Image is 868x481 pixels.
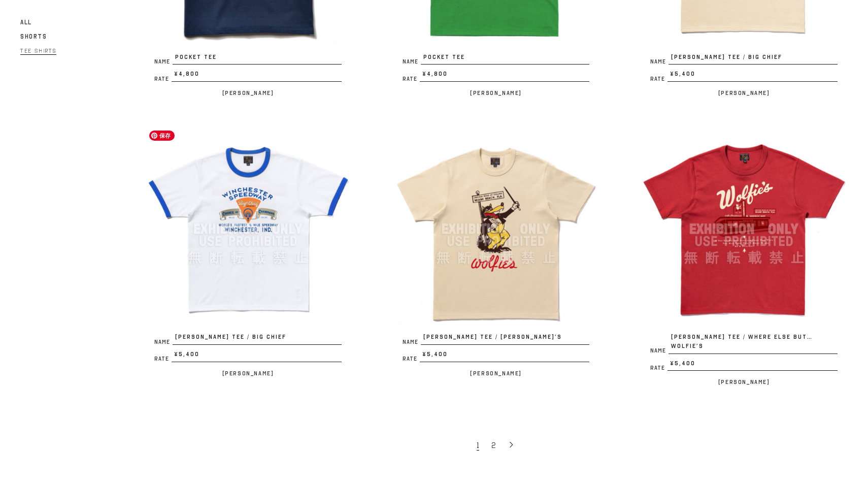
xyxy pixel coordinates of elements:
[173,333,342,345] span: [PERSON_NAME] TEE / BIG CHIEF
[144,367,352,379] p: [PERSON_NAME]
[20,19,32,26] span: All
[20,30,47,43] a: Shorts
[154,356,172,362] span: Rate
[650,365,667,371] span: Rate
[172,350,342,362] span: ¥5,400
[20,45,56,57] a: Tee Shirts
[491,440,495,451] span: 2
[144,125,352,333] img: JOE MCCOY TEE / BIG CHIEF
[420,70,590,82] span: ¥4,800
[667,359,838,371] span: ¥5,400
[392,125,600,333] img: JOE MCCOY TEE / WOLFIE’S
[640,125,848,388] a: JOE MCCOY TEE / WHERE ELSE BUT… WOLFIE’S Name[PERSON_NAME] TEE / WHERE ELSE BUT… WOLFIE’S Rate¥5,...
[392,367,600,379] p: [PERSON_NAME]
[640,87,848,99] p: [PERSON_NAME]
[144,125,352,379] a: JOE MCCOY TEE / BIG CHIEF Name[PERSON_NAME] TEE / BIG CHIEF Rate¥5,400 [PERSON_NAME]
[392,125,600,379] a: JOE MCCOY TEE / WOLFIE’S Name[PERSON_NAME] TEE / [PERSON_NAME]’S Rate¥5,400 [PERSON_NAME]
[650,348,669,354] span: Name
[403,76,420,82] span: Rate
[486,434,503,456] a: 2
[149,131,175,141] span: 保存
[477,440,479,451] span: 1
[421,53,590,65] span: POCKET TEE
[154,59,173,65] span: Name
[20,16,32,28] a: All
[20,47,56,55] span: Tee Shirts
[669,53,838,65] span: [PERSON_NAME] TEE / BIG CHIEF
[172,70,342,82] span: ¥4,800
[392,87,600,99] p: [PERSON_NAME]
[640,376,848,388] p: [PERSON_NAME]
[403,339,421,345] span: Name
[669,333,838,354] span: [PERSON_NAME] TEE / WHERE ELSE BUT… WOLFIE’S
[403,356,420,362] span: Rate
[20,33,47,40] span: Shorts
[144,87,352,99] p: [PERSON_NAME]
[403,59,421,65] span: Name
[640,125,848,333] img: JOE MCCOY TEE / WHERE ELSE BUT… WOLFIE’S
[650,59,669,65] span: Name
[420,350,590,362] span: ¥5,400
[154,76,172,82] span: Rate
[421,333,590,345] span: [PERSON_NAME] TEE / [PERSON_NAME]’S
[173,53,342,65] span: POCKET TEE
[154,339,173,345] span: Name
[667,70,838,82] span: ¥5,400
[650,76,667,82] span: Rate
